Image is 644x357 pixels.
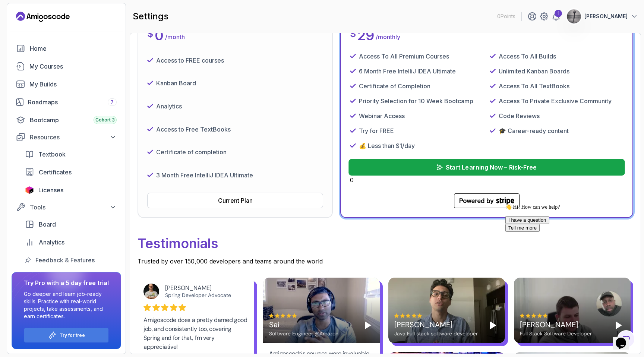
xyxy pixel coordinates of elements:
p: 0 [155,28,164,43]
a: textbook [20,147,121,162]
p: Unlimited Kanban Boards [499,67,569,76]
p: Certificate of completion [156,148,227,157]
span: Textbook [38,150,66,159]
span: 7 [111,99,114,105]
p: [PERSON_NAME] [584,13,628,20]
div: [PERSON_NAME] [394,319,478,330]
span: Cohort 3 [95,117,115,123]
div: 0 [350,159,624,184]
div: [PERSON_NAME] [165,284,242,292]
div: Software Engineer @Amazon [269,330,338,337]
div: 👋 Hi! How can we help?I have a questionTell me more [3,3,137,31]
p: Webinar Access [359,111,405,120]
button: Start Learning Now – Risk-Free [348,159,625,176]
p: Go deeper and learn job-ready skills. Practice with real-world projects, take assessments, and ea... [24,290,109,320]
h2: settings [133,10,168,22]
a: certificates [20,165,121,180]
div: Current Plan [218,196,253,205]
p: 🎓 Career-ready content [499,126,569,135]
div: Tools [30,203,117,212]
button: Tell me more [3,23,37,31]
img: Josh Long avatar [143,284,159,299]
iframe: chat widget [502,201,637,323]
p: 3 Month Free IntelliJ IDEA Ultimate [156,171,253,180]
a: roadmaps [12,95,121,110]
div: Roadmaps [28,98,117,107]
p: Testimonials [138,230,633,257]
p: Start Learning Now – Risk-Free [446,163,537,172]
div: Full Stack Software Developer [520,330,592,337]
button: Play [613,319,625,331]
button: Current Plan [147,193,323,208]
div: My Builds [29,80,117,89]
p: Access To All TextBooks [499,82,569,91]
div: Sai [269,319,338,330]
button: Play [487,319,499,331]
p: Kanban Board [156,79,196,88]
p: Access to FREE courses [156,56,224,65]
button: user profile image[PERSON_NAME] [566,9,638,24]
p: Access To All Premium Courses [359,52,449,61]
span: Feedback & Features [35,256,95,265]
button: Try for free [24,328,109,343]
button: Resources [12,130,121,144]
a: licenses [20,183,121,198]
p: / month [165,32,185,41]
a: feedback [20,253,121,268]
a: 1 [552,12,561,21]
a: Landing page [16,11,70,23]
a: Try for free [60,332,85,338]
span: 👋 Hi! How can we help? [3,3,57,9]
a: analytics [20,235,121,250]
div: Resources [30,133,117,142]
img: user profile image [567,9,581,23]
a: courses [12,59,121,74]
a: bootcamp [12,113,121,127]
iframe: chat widget [613,327,637,350]
p: / monthly [376,32,400,41]
p: Try for FREE [359,126,394,135]
p: Code Reviews [499,111,540,120]
p: Certificate of Completion [359,82,430,91]
a: home [12,41,121,56]
div: [PERSON_NAME] [520,319,592,330]
button: I have a question [3,15,47,23]
button: Play [362,319,374,331]
a: Spring Developer Advocate [165,292,231,298]
span: Analytics [39,238,64,247]
p: 💰 Less than $1/day [359,141,415,150]
p: 0 Points [497,13,515,20]
div: 1 [555,10,562,17]
p: Access To Private Exclusive Community [499,97,612,105]
p: 29 [357,28,374,43]
a: builds [12,77,121,92]
div: Java Full stack software developer [394,330,478,337]
p: $ [147,28,153,40]
p: $ [350,28,356,40]
div: My Courses [29,62,117,71]
p: Access To All Builds [499,52,556,61]
span: Board [39,220,56,229]
a: board [20,217,121,232]
div: Home [30,44,117,53]
p: Trusted by over 150,000 developers and teams around the world [138,257,633,266]
span: Licenses [38,186,63,195]
p: 6 Month Free IntelliJ IDEA Ultimate [359,67,456,76]
p: Priority Selection for 10 Week Bootcamp [359,97,473,105]
img: jetbrains icon [25,186,34,194]
p: Access to Free TextBooks [156,125,231,134]
p: Analytics [156,102,182,111]
span: Certificates [39,168,72,177]
button: Tools [12,200,121,214]
div: Bootcamp [30,116,117,124]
